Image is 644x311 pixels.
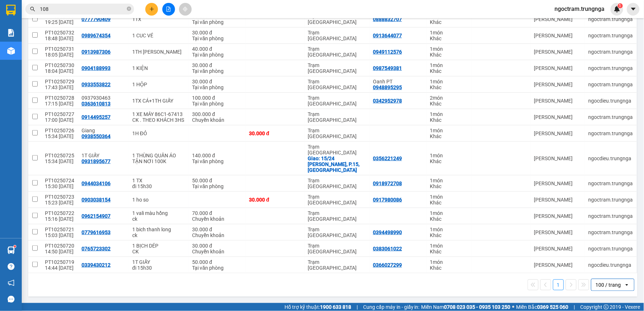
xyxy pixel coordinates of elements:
div: ngoctram.trungnga [589,197,633,203]
div: 0989674354 [82,33,111,38]
div: 17:43 [DATE] [45,84,74,90]
div: Chuyển khoản [192,216,242,222]
div: Trạm [GEOGRAPHIC_DATA] [308,259,366,271]
div: Khác [430,183,468,189]
div: Trạm [GEOGRAPHIC_DATA] [308,227,366,238]
button: aim [179,3,192,16]
div: ck [132,232,185,238]
sup: 1 [618,3,623,8]
div: 0948895295 [373,84,402,90]
div: ngoctram.trungnga [589,65,633,71]
span: Đã thu : [5,39,28,46]
div: [PERSON_NAME] [534,98,581,104]
div: Trạm [GEOGRAPHIC_DATA] [308,95,366,107]
span: search [30,7,35,12]
div: 0383061022 [373,246,402,252]
div: 1 ho so [132,197,185,203]
div: 100 / trang [596,281,621,289]
div: Trạm [GEOGRAPHIC_DATA] [308,30,366,41]
div: Tại văn phòng [192,36,242,41]
div: Tại văn phòng [192,265,242,271]
div: 0918972708 [373,181,402,186]
div: ngoctram.trungnga [589,213,633,219]
div: [PERSON_NAME] [534,114,581,120]
div: ngoctram.trungnga [589,49,633,55]
div: 1 BỊCH DÉP [132,243,185,249]
div: CK [132,249,185,254]
img: warehouse-icon [7,47,15,55]
div: ngocdieu.trungnga [589,98,633,104]
div: Khác [430,133,468,139]
div: Tại văn phòng [192,158,242,164]
div: 0987549381 [373,65,402,71]
div: 19:25 [DATE] [45,19,74,25]
div: Tại văn phòng [192,183,242,189]
div: đi 15h30 [132,265,185,271]
div: 17:00 [DATE] [45,117,74,123]
div: PT10250730 [45,62,74,68]
span: Miền Nam [421,303,511,311]
div: 18:05 [DATE] [45,52,74,58]
div: 1 món [430,194,468,200]
div: [PERSON_NAME] [534,246,581,252]
div: Tên hàng: 1TX ( : 1 ) [6,51,143,60]
img: warehouse-icon [7,246,15,254]
div: Trạm [GEOGRAPHIC_DATA] [308,13,366,25]
span: close-circle [127,7,131,11]
div: 1TH THANH LONG [132,49,185,55]
div: Khác [430,117,468,123]
div: Khác [430,265,468,271]
div: 1 món [430,259,468,265]
span: Gửi: [6,6,17,14]
div: [PERSON_NAME] [6,6,64,22]
div: 0962154907 [82,213,111,219]
div: 30.000 đ [192,227,242,232]
span: plus [149,7,154,12]
div: 15:16 [DATE] [45,216,74,222]
div: 0913644077 [373,33,402,38]
div: PT10250719 [45,259,74,265]
div: Chuyển khoản [192,232,242,238]
div: [PERSON_NAME] [534,262,581,268]
div: [PERSON_NAME] [534,82,581,87]
div: 50.000 đ [192,259,242,265]
div: Khác [430,249,468,254]
div: 1 món [430,210,468,216]
div: [PERSON_NAME] [534,33,581,38]
div: Khác [430,200,468,206]
div: Trạm [GEOGRAPHIC_DATA] [308,79,366,90]
div: 0914495257 [82,114,111,120]
div: PT10250726 [45,128,74,133]
div: Trạm [GEOGRAPHIC_DATA] [308,144,366,155]
div: [PERSON_NAME] [534,130,581,136]
div: 2 món [430,95,468,101]
div: Tại văn phòng [192,52,242,58]
div: 1 món [430,178,468,183]
div: 0888832707 [6,22,64,33]
div: Khác [430,19,468,25]
span: Nhận: [69,7,87,14]
div: 60.000 [5,38,65,47]
button: caret-down [627,3,640,16]
div: 1 món [430,62,468,68]
div: PT10250720 [45,243,74,249]
div: [PERSON_NAME] [534,65,581,71]
div: 0917980086 [373,197,402,203]
div: ngoctram.trungnga [589,229,633,235]
div: [PERSON_NAME] [534,229,581,235]
span: Hỗ trợ kỹ thuật: [284,303,351,311]
span: | [357,303,358,311]
span: close-circle [127,6,131,13]
div: PT10250731 [45,46,74,52]
div: ngocdieu.trungnga [589,262,633,268]
div: PT10250721 [45,227,74,232]
sup: 1 [14,245,16,248]
span: caret-down [630,6,637,12]
div: ngoctram.trungnga [589,114,633,120]
span: SL [63,50,73,61]
div: TẬN NƠI 100K [132,158,185,164]
div: 15:34 [DATE] [45,158,74,164]
div: Trạm [GEOGRAPHIC_DATA] [69,6,143,24]
div: ngoctram.trungnga [589,33,633,38]
div: 0342952978 [373,98,402,104]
